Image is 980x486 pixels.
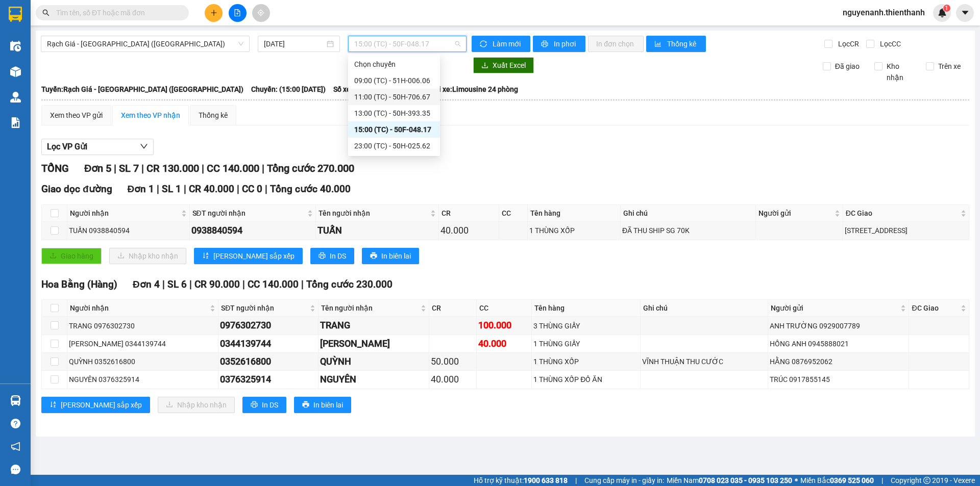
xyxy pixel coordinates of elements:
td: TUẤN [316,222,439,240]
div: Xem theo VP nhận [121,110,180,121]
button: file-add [229,4,247,22]
span: | [242,278,245,290]
span: Hỗ trợ kỹ thuật: [474,475,568,486]
span: down [140,142,148,150]
span: | [189,278,192,290]
td: 0938840594 [190,222,316,240]
span: Số xe: 50F-048.17 [333,84,390,95]
div: TUẤN 0938840594 [69,225,188,236]
span: | [265,183,267,195]
input: Tìm tên, số ĐT hoặc mã đơn [56,7,177,18]
span: Tên người nhận [318,208,428,219]
div: TRANG [320,318,427,332]
div: TRÚC 0917855145 [770,374,908,385]
td: 0976302730 [218,317,318,335]
span: CR 40.000 [189,183,234,195]
span: CR 90.000 [194,278,240,290]
span: 15:00 (TC) - 50F-048.17 [354,36,460,52]
span: printer [370,252,377,260]
span: download [481,62,488,70]
div: 15:00 (TC) - 50F-048.17 [354,124,434,135]
div: Chọn chuyến [354,59,434,70]
span: Tổng cước 40.000 [270,183,351,195]
div: [STREET_ADDRESS] [845,225,967,236]
span: Đơn 1 [128,183,155,195]
button: caret-down [956,4,974,22]
div: 40.000 [440,223,497,238]
img: warehouse-icon [10,92,21,103]
span: plus [210,9,217,16]
span: | [114,162,116,174]
span: ĐC Giao [912,302,959,314]
span: notification [11,442,20,451]
span: CC 140.000 [248,278,299,290]
button: In đơn chọn [588,36,644,52]
button: sort-ascending[PERSON_NAME] sắp xếp [194,248,303,264]
span: | [141,162,144,174]
span: TỔNG [41,162,69,174]
div: VĨNH THUẬN THU CƯỚC [642,356,766,367]
div: 50.000 [431,354,475,369]
span: Chuyến: (15:00 [DATE]) [251,84,326,95]
td: 0352616800 [218,353,318,371]
span: SĐT người nhận [221,302,308,314]
strong: 1900 633 818 [524,476,568,484]
span: Xuất Excel [493,60,526,71]
th: CR [429,300,477,317]
button: syncLàm mới [472,36,530,52]
span: Giao dọc đường [41,183,112,195]
th: CC [499,205,527,222]
td: 0344139744 [218,335,318,353]
span: Người nhận [70,302,208,314]
span: message [11,465,20,474]
div: 0344139744 [220,337,316,351]
th: Tên hàng [532,300,641,317]
strong: 0708 023 035 - 0935 103 250 [699,476,792,484]
span: Hoa Bằng (Hàng) [41,278,117,290]
sup: 1 [943,5,950,12]
span: Tổng cước 270.000 [267,162,354,174]
span: printer [302,401,309,409]
th: Ghi chú [641,300,768,317]
span: In phơi [554,38,577,49]
span: file-add [234,9,241,16]
div: TUẤN [317,223,437,238]
span: aim [257,9,264,16]
span: SL 7 [119,162,139,174]
span: SL 1 [162,183,181,195]
span: nguyenanh.thienthanh [835,6,933,19]
span: Miền Nam [667,475,792,486]
button: sort-ascending[PERSON_NAME] sắp xếp [41,397,150,413]
th: Ghi chú [621,205,756,222]
span: Thống kê [667,38,698,49]
span: CC 0 [242,183,262,195]
span: Lọc CR [834,38,861,49]
div: TRANG 0976302730 [69,320,216,331]
span: Loại xe: Limousine 24 phòng [427,84,518,95]
div: 09:00 (TC) - 51H-006.06 [354,75,434,86]
div: Thống kê [199,110,228,121]
span: Rạch Giá - Sài Gòn (Hàng Hoá) [47,36,243,52]
div: 1 THÙNG GIẤY [533,338,639,349]
div: QUỲNH [320,354,427,369]
img: warehouse-icon [10,395,21,406]
span: Lọc VP Gửi [47,140,87,153]
div: 0938840594 [191,223,314,238]
span: 1 [945,5,948,12]
div: ANH TRƯỜNG 0929007789 [770,320,908,331]
div: QUỲNH 0352616800 [69,356,216,367]
span: CC 140.000 [207,162,259,174]
span: | [237,183,239,195]
span: Đơn 5 [84,162,111,174]
span: sort-ascending [50,401,57,409]
span: copyright [923,477,930,484]
button: aim [252,4,270,22]
div: HẰNG 0876952062 [770,356,908,367]
div: 0352616800 [220,354,316,369]
span: In DS [262,399,278,411]
span: Tổng cước 230.000 [306,278,393,290]
span: Kho nhận [883,61,918,83]
td: 0376325914 [218,371,318,389]
td: TRANG [318,317,429,335]
span: SĐT người nhận [192,208,305,219]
